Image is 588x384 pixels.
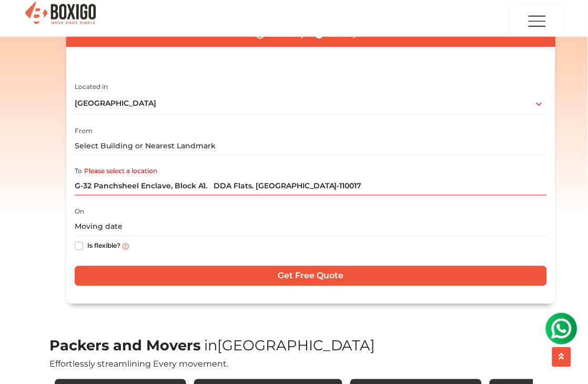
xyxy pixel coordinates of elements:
[49,338,539,355] h1: Packers and Movers
[87,240,120,251] label: Is flexible?
[200,337,376,355] span: [GEOGRAPHIC_DATA]
[75,218,547,236] input: Moving date
[24,1,97,26] img: Boxigo
[123,244,129,250] img: info
[84,167,157,176] label: Please select a location
[75,137,547,155] input: Select Building or Nearest Landmark
[204,337,217,355] span: in
[75,177,547,196] input: Select Building or Nearest Landmark
[75,126,93,136] label: From
[552,347,571,367] button: scroll up
[11,11,32,32] img: whatsapp-icon.svg
[527,6,548,36] img: menu
[75,167,82,176] label: To
[75,98,156,108] span: [GEOGRAPHIC_DATA]
[75,82,108,92] label: Located in
[49,359,228,369] span: Effortlessly streamlining Every movement.
[75,266,547,286] input: Get Free Quote
[75,207,84,217] label: On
